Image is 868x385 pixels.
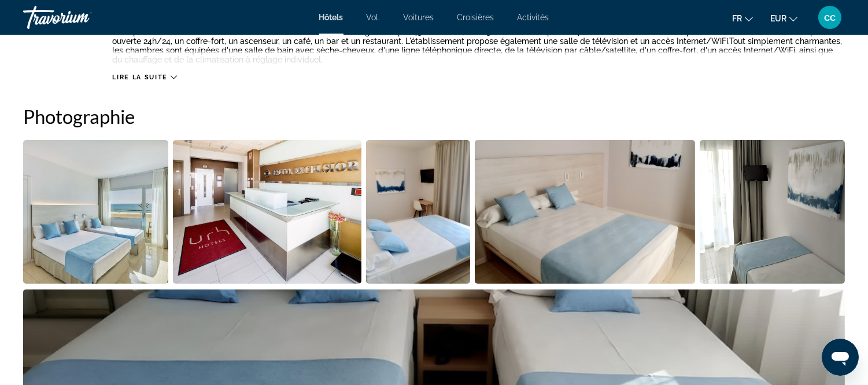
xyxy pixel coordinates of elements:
button: Lire la suite [112,73,176,82]
font: EUR [770,14,786,23]
a: Hôtels [319,13,343,22]
button: Open full-screen image slider [366,140,471,284]
h2: Photographie [23,105,845,128]
span: Lire la suite [112,74,167,81]
p: Ce charmant hôtel donne directement sur la mer, dans le centre-ville, juste à côté de la promenad... [112,9,845,64]
button: Changer de devise [770,10,797,27]
button: Open full-screen image slider [23,140,168,284]
a: Activités [518,13,549,22]
iframe: Bouton de lancement de la fenêtre de messagerie [822,339,859,376]
font: cc [824,11,836,23]
button: Menu utilisateur [815,5,845,30]
button: Open full-screen image slider [475,140,695,284]
a: Travorium [23,2,139,32]
button: Open full-screen image slider [173,140,361,284]
a: Croisières [457,13,494,22]
button: Changer de langue [732,10,753,27]
a: Voitures [404,13,434,22]
font: fr [732,14,742,23]
a: Vol. [367,13,381,22]
button: Open full-screen image slider [700,140,845,284]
